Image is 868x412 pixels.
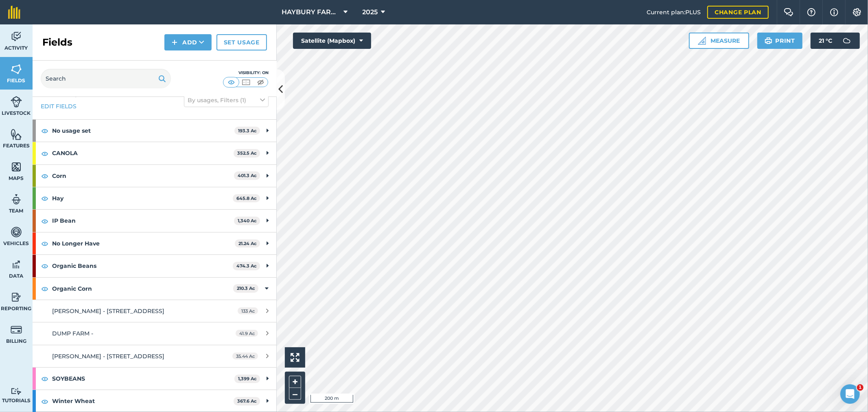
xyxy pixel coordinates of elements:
strong: 352.5 Ac [237,150,257,156]
strong: 367.6 Ac [237,398,257,404]
img: svg+xml;base64,PD94bWwgdmVyc2lvbj0iMS4wIiBlbmNvZGluZz0idXRmLTgiPz4KPCEtLSBHZW5lcmF0b3I6IEFkb2JlIE... [11,226,22,238]
div: CANOLA352.5 Ac [33,142,277,164]
strong: 1,340 Ac [238,218,257,224]
a: [PERSON_NAME] - [STREET_ADDRESS]133 Ac [33,300,277,322]
span: [PERSON_NAME] - [STREET_ADDRESS] [52,353,164,360]
img: svg+xml;base64,PHN2ZyB4bWxucz0iaHR0cDovL3d3dy53My5vcmcvMjAwMC9zdmciIHdpZHRoPSIxOCIgaGVpZ2h0PSIyNC... [41,171,48,181]
button: By usages, Filters (1) [184,94,269,107]
a: DUMP FARM -41.9 Ac [33,322,277,344]
img: svg+xml;base64,PD94bWwgdmVyc2lvbj0iMS4wIiBlbmNvZGluZz0idXRmLTgiPz4KPCEtLSBHZW5lcmF0b3I6IEFkb2JlIE... [11,96,22,108]
button: Add [164,34,212,50]
div: Organic Beans474.3 Ac [33,255,277,277]
img: svg+xml;base64,PHN2ZyB4bWxucz0iaHR0cDovL3d3dy53My5vcmcvMjAwMC9zdmciIHdpZHRoPSI1NiIgaGVpZ2h0PSI2MC... [11,161,22,173]
span: 41.9 Ac [236,330,258,337]
span: 1 [857,384,864,391]
img: svg+xml;base64,PHN2ZyB4bWxucz0iaHR0cDovL3d3dy53My5vcmcvMjAwMC9zdmciIHdpZHRoPSI1MCIgaGVpZ2h0PSI0MC... [226,78,236,86]
img: svg+xml;base64,PHN2ZyB4bWxucz0iaHR0cDovL3d3dy53My5vcmcvMjAwMC9zdmciIHdpZHRoPSI1MCIgaGVpZ2h0PSI0MC... [256,78,266,86]
strong: SOYBEANS [52,368,234,390]
button: 21 °C [811,33,860,49]
strong: IP Bean [52,210,234,232]
img: svg+xml;base64,PHN2ZyB4bWxucz0iaHR0cDovL3d3dy53My5vcmcvMjAwMC9zdmciIHdpZHRoPSIxOCIgaGVpZ2h0PSIyNC... [41,284,48,294]
img: svg+xml;base64,PD94bWwgdmVyc2lvbj0iMS4wIiBlbmNvZGluZz0idXRmLTgiPz4KPCEtLSBHZW5lcmF0b3I6IEFkb2JlIE... [11,193,22,206]
img: svg+xml;base64,PD94bWwgdmVyc2lvbj0iMS4wIiBlbmNvZGluZz0idXRmLTgiPz4KPCEtLSBHZW5lcmF0b3I6IEFkb2JlIE... [11,324,22,336]
strong: Organic Beans [52,255,233,277]
strong: 193.3 Ac [238,128,257,134]
img: svg+xml;base64,PHN2ZyB4bWxucz0iaHR0cDovL3d3dy53My5vcmcvMjAwMC9zdmciIHdpZHRoPSIxOCIgaGVpZ2h0PSIyNC... [41,261,48,271]
img: svg+xml;base64,PHN2ZyB4bWxucz0iaHR0cDovL3d3dy53My5vcmcvMjAwMC9zdmciIHdpZHRoPSIxOCIgaGVpZ2h0PSIyNC... [41,149,48,158]
img: svg+xml;base64,PHN2ZyB4bWxucz0iaHR0cDovL3d3dy53My5vcmcvMjAwMC9zdmciIHdpZHRoPSIxOCIgaGVpZ2h0PSIyNC... [41,216,48,226]
div: SOYBEANS1,399 Ac [33,368,277,390]
strong: Organic Corn [52,278,233,300]
strong: No usage set [52,120,234,142]
span: 2025 [363,7,378,17]
img: svg+xml;base64,PHN2ZyB4bWxucz0iaHR0cDovL3d3dy53My5vcmcvMjAwMC9zdmciIHdpZHRoPSIxOCIgaGVpZ2h0PSIyNC... [41,126,48,136]
div: Hay645.8 Ac [33,187,277,209]
img: Ruler icon [698,37,706,45]
h2: Fields [42,36,72,49]
button: – [289,388,301,400]
img: fieldmargin Logo [8,6,20,19]
img: svg+xml;base64,PHN2ZyB4bWxucz0iaHR0cDovL3d3dy53My5vcmcvMjAwMC9zdmciIHdpZHRoPSIxOSIgaGVpZ2h0PSIyNC... [158,74,166,83]
img: svg+xml;base64,PHN2ZyB4bWxucz0iaHR0cDovL3d3dy53My5vcmcvMjAwMC9zdmciIHdpZHRoPSIxNyIgaGVpZ2h0PSIxNy... [830,7,838,17]
div: No Longer Have21.24 Ac [33,232,277,254]
span: DUMP FARM - [52,330,93,337]
img: svg+xml;base64,PHN2ZyB4bWxucz0iaHR0cDovL3d3dy53My5vcmcvMjAwMC9zdmciIHdpZHRoPSIxOCIgaGVpZ2h0PSIyNC... [41,397,48,406]
strong: 401.3 Ac [238,173,257,178]
img: svg+xml;base64,PD94bWwgdmVyc2lvbj0iMS4wIiBlbmNvZGluZz0idXRmLTgiPz4KPCEtLSBHZW5lcmF0b3I6IEFkb2JlIE... [11,259,22,271]
strong: 645.8 Ac [236,195,257,201]
img: svg+xml;base64,PHN2ZyB4bWxucz0iaHR0cDovL3d3dy53My5vcmcvMjAwMC9zdmciIHdpZHRoPSIxOCIgaGVpZ2h0PSIyNC... [41,239,48,248]
div: No usage set193.3 Ac [33,120,277,142]
a: [PERSON_NAME] - [STREET_ADDRESS]35.44 Ac [33,345,277,367]
span: [PERSON_NAME] - [STREET_ADDRESS] [52,307,164,315]
div: Corn401.3 Ac [33,165,277,187]
img: svg+xml;base64,PHN2ZyB4bWxucz0iaHR0cDovL3d3dy53My5vcmcvMjAwMC9zdmciIHdpZHRoPSI1NiIgaGVpZ2h0PSI2MC... [11,63,22,75]
a: Edit fields [41,102,77,111]
strong: Hay [52,187,233,209]
div: Winter Wheat367.6 Ac [33,390,277,412]
button: Print [757,33,803,49]
img: Two speech bubbles overlapping with the left bubble in the forefront [784,8,794,16]
span: Current plan : PLUS [647,8,701,17]
img: svg+xml;base64,PHN2ZyB4bWxucz0iaHR0cDovL3d3dy53My5vcmcvMjAwMC9zdmciIHdpZHRoPSI1NiIgaGVpZ2h0PSI2MC... [11,128,22,140]
strong: 210.3 Ac [237,285,255,291]
img: svg+xml;base64,PD94bWwgdmVyc2lvbj0iMS4wIiBlbmNvZGluZz0idXRmLTgiPz4KPCEtLSBHZW5lcmF0b3I6IEFkb2JlIE... [11,388,22,395]
button: + [289,376,301,388]
div: Organic Corn210.3 Ac [33,278,277,300]
button: Measure [689,33,749,49]
img: A question mark icon [807,8,816,16]
span: HAYBURY FARMS INC [282,7,341,17]
span: 35.44 Ac [232,353,258,359]
strong: Winter Wheat [52,390,234,412]
strong: CANOLA [52,142,234,164]
strong: No Longer Have [52,232,235,254]
img: svg+xml;base64,PD94bWwgdmVyc2lvbj0iMS4wIiBlbmNvZGluZz0idXRmLTgiPz4KPCEtLSBHZW5lcmF0b3I6IEFkb2JlIE... [11,31,22,43]
img: svg+xml;base64,PD94bWwgdmVyc2lvbj0iMS4wIiBlbmNvZGluZz0idXRmLTgiPz4KPCEtLSBHZW5lcmF0b3I6IEFkb2JlIE... [839,33,855,49]
input: Search [41,69,171,88]
img: svg+xml;base64,PHN2ZyB4bWxucz0iaHR0cDovL3d3dy53My5vcmcvMjAwMC9zdmciIHdpZHRoPSI1MCIgaGVpZ2h0PSI0MC... [241,78,251,86]
img: Four arrows, one pointing top left, one top right, one bottom right and the last bottom left [291,353,300,362]
strong: 21.24 Ac [238,241,257,246]
img: svg+xml;base64,PHN2ZyB4bWxucz0iaHR0cDovL3d3dy53My5vcmcvMjAwMC9zdmciIHdpZHRoPSIxOCIgaGVpZ2h0PSIyNC... [41,374,48,384]
a: Change plan [707,6,769,19]
span: 21 ° C [819,33,832,49]
a: Set usage [216,34,267,50]
img: svg+xml;base64,PHN2ZyB4bWxucz0iaHR0cDovL3d3dy53My5vcmcvMjAwMC9zdmciIHdpZHRoPSIxNCIgaGVpZ2h0PSIyNC... [172,37,177,47]
strong: 1,399 Ac [238,376,257,381]
img: A cog icon [852,8,862,16]
img: svg+xml;base64,PHN2ZyB4bWxucz0iaHR0cDovL3d3dy53My5vcmcvMjAwMC9zdmciIHdpZHRoPSIxOSIgaGVpZ2h0PSIyNC... [765,36,772,46]
img: svg+xml;base64,PHN2ZyB4bWxucz0iaHR0cDovL3d3dy53My5vcmcvMjAwMC9zdmciIHdpZHRoPSIxOCIgaGVpZ2h0PSIyNC... [41,193,48,203]
div: IP Bean1,340 Ac [33,210,277,232]
iframe: Intercom live chat [840,384,860,404]
span: 133 Ac [238,307,258,314]
div: Visibility: On [223,70,269,76]
img: svg+xml;base64,PD94bWwgdmVyc2lvbj0iMS4wIiBlbmNvZGluZz0idXRmLTgiPz4KPCEtLSBHZW5lcmF0b3I6IEFkb2JlIE... [11,291,22,303]
strong: Corn [52,165,234,187]
strong: 474.3 Ac [236,263,257,269]
button: Satellite (Mapbox) [293,33,371,49]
